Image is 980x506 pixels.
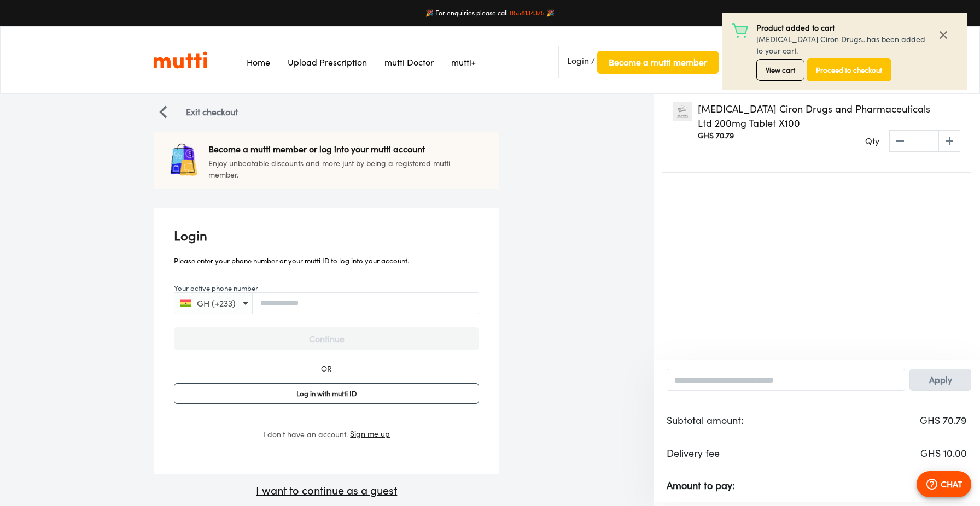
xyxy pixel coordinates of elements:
p: GHS 70.79 [920,413,967,428]
img: Logo [153,51,207,69]
p: GHS 10.00 [920,446,967,461]
p: Become a mutti member or log into your mutti account [208,143,457,156]
li: / [558,46,719,78]
div: I don't have an account. [174,427,479,441]
button: View cart [756,59,804,81]
p: Please enter your phone number or your mutti ID to log into your account. [174,254,479,267]
p: Amount to pay: [667,478,735,493]
p: Exit checkout [186,105,238,119]
div: GHS 70.79 [698,130,734,164]
button: Sign me up [350,427,390,441]
div: OR [314,357,339,381]
button: CHAT [917,471,971,497]
p: Delivery fee [667,446,720,461]
img: package icon [166,143,200,176]
p: Qty [865,134,879,148]
button: Navigate LeftExit checkout [154,102,242,122]
img: Add to Cart [732,22,750,39]
span: Log in with mutti ID [179,387,474,400]
img: Carbamazepine Ciron Drugs and Pharmaceuticals Ltd 200mg Tablet X100 [673,102,692,121]
p: [MEDICAL_DATA] Ciron Drugs and Pharmaceuticals Ltd 200mg Tablet X100 [698,102,934,130]
a: Link on the logo navigates to HomePage [153,51,207,69]
button: Become a mutti member [597,51,719,74]
a: Navigates to Prescription Upload Page [288,57,367,68]
a: 0558134375 [510,9,545,17]
a: Navigates to Home Page [247,57,270,68]
span: increase [938,130,960,152]
span: View cart [766,64,795,77]
label: Your active phone number [174,283,258,293]
span: Login [567,55,589,66]
p: CHAT [941,478,962,491]
span: Become a mutti member [609,55,707,70]
button: Close [930,22,956,48]
p: Enjoy unbeatable discounts and more just by being a registered mutti member. [208,157,457,180]
p: [MEDICAL_DATA] Ciron Drugs... has been added to your cart. [756,33,930,56]
p: Login [174,226,479,245]
span: Proceed to checkout [816,64,882,77]
a: Navigates to mutti+ page [451,57,476,68]
button: Log in with mutti ID [174,383,479,404]
button: GH (+233) [176,296,248,311]
p: Subtotal amount: [667,413,744,428]
p: Product added to cart [756,22,930,33]
img: Navigate Left [156,105,170,119]
a: Navigates to mutti doctor website [384,57,434,68]
p: I want to continue as a guest [154,483,499,499]
button: Proceed to checkout [807,58,891,81]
